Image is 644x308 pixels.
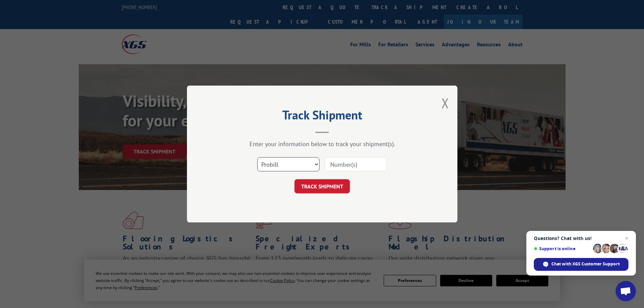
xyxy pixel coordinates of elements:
[534,258,628,271] span: Chat with XGS Customer Support
[221,140,424,148] div: Enter your information below to track your shipment(s).
[616,281,636,301] a: Open chat
[442,94,449,112] button: Close modal
[551,261,620,267] span: Chat with XGS Customer Support
[325,157,387,171] input: Number(s)
[534,246,591,251] span: Support is online
[534,236,628,241] span: Questions? Chat with us!
[221,110,424,123] h2: Track Shipment
[294,179,350,193] button: TRACK SHIPMENT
